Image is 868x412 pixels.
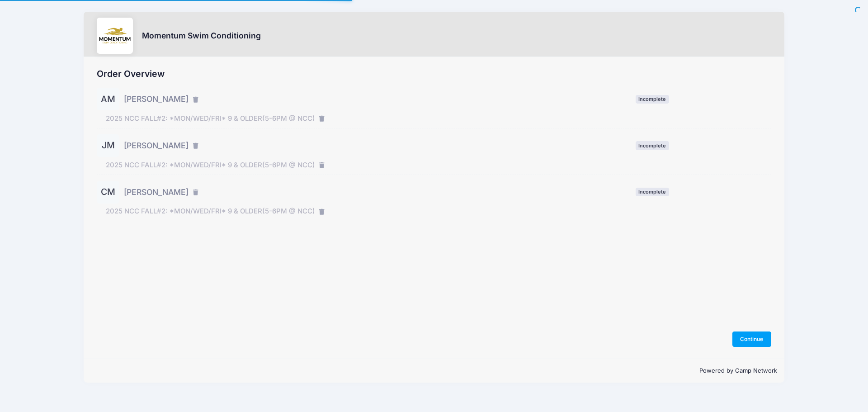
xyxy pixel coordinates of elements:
[106,114,315,123] span: 2025 NCC FALL#2: *MON/WED/FRI* 9 & OLDER(5-6PM @ NCC)
[91,366,777,375] p: Powered by Camp Network
[142,31,261,40] h3: Momentum Swim Conditioning
[636,188,669,196] span: Incomplete
[97,69,771,79] h2: Order Overview
[124,186,189,198] span: [PERSON_NAME]
[636,95,669,104] span: Incomplete
[124,93,189,105] span: [PERSON_NAME]
[106,160,315,170] span: 2025 NCC FALL#2: *MON/WED/FRI* 9 & OLDER(5-6PM @ NCC)
[97,134,119,157] div: JM
[106,206,315,216] span: 2025 NCC FALL#2: *MON/WED/FRI* 9 & OLDER(5-6PM @ NCC)
[124,140,189,152] span: [PERSON_NAME]
[636,141,669,150] span: Incomplete
[97,181,119,204] div: CM
[732,331,771,347] button: Continue
[97,88,119,110] div: AM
